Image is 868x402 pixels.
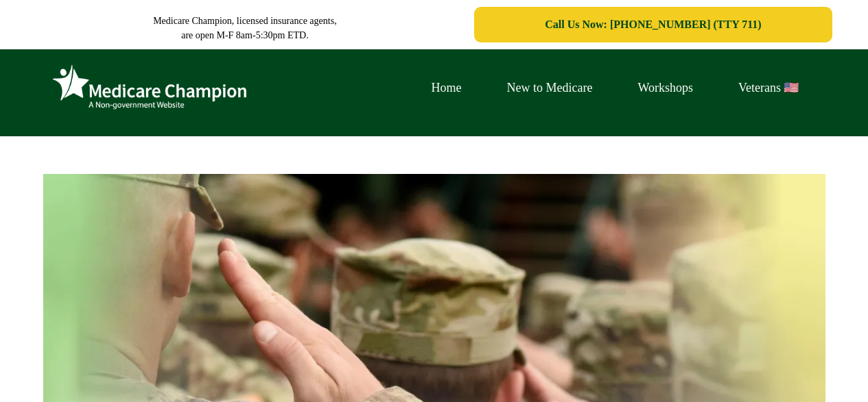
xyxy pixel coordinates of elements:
a: Workshops [615,77,716,99]
img: Brand Logo [47,60,253,116]
span: Call Us Now: [PHONE_NUMBER] (TTY 711) [545,18,761,31]
a: Call Us Now: 1-833-823-1990 (TTY 711) [474,7,832,42]
a: Veterans 🇺🇸 [716,77,821,99]
p: Medicare Champion, licensed insurance agents, [36,14,454,28]
a: Home [409,77,484,99]
p: are open M-F 8am-5:30pm ETD. [36,28,454,42]
a: New to Medicare [484,77,615,99]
